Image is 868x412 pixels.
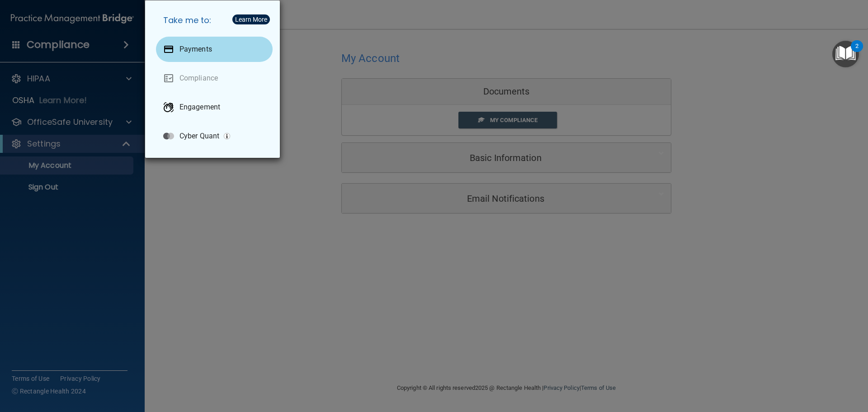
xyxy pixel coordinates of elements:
a: Engagement [156,95,273,120]
h5: Take me to: [156,8,273,33]
button: Learn More [232,14,270,24]
button: Open Resource Center, 2 new notifications [832,41,859,67]
p: Payments [179,45,212,54]
p: Cyber Quant [179,132,219,141]
a: Cyber Quant [156,123,273,149]
div: Learn More [235,16,267,23]
div: 2 [855,46,859,58]
a: Compliance [156,66,273,91]
p: Engagement [179,103,220,112]
a: Payments [156,37,273,62]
